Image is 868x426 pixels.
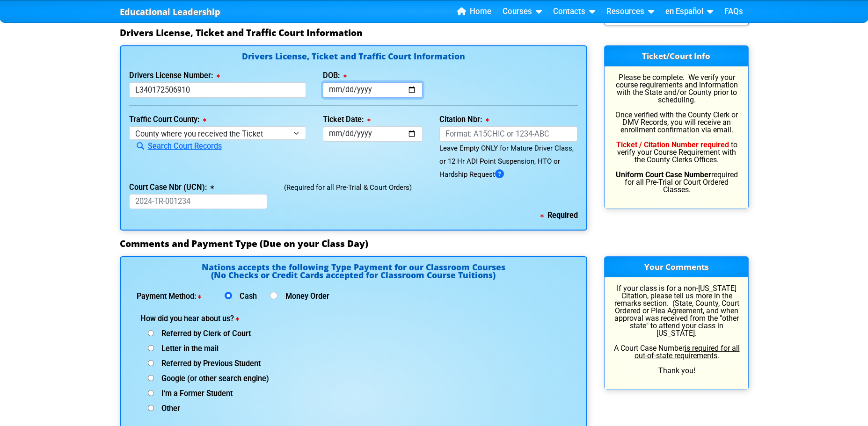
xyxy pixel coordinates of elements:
b: Ticket / Citation Number required [616,140,729,149]
a: Courses [499,5,546,19]
label: Payment Method: [137,293,212,300]
u: is required for all out-of-state requirements [635,344,740,360]
div: (Required for all Pre-Trial & Court Orders) [276,181,586,209]
label: Money Order [282,293,329,300]
span: I'm a Former Student [154,389,233,398]
span: Google (or other search engine) [154,374,269,383]
a: Resources [603,5,658,19]
label: Ticket Date: [323,116,371,123]
input: Referred by Previous Student [148,360,154,366]
input: Referred by Clerk of Court [148,330,154,336]
label: Cash [236,293,261,300]
label: Traffic Court County: [129,116,206,123]
a: en Español [662,5,717,19]
h3: Your Comments [605,257,748,277]
a: Educational Leadership [120,4,220,20]
a: Contacts [549,5,599,19]
h3: Drivers License, Ticket and Traffic Court Information [120,27,749,38]
span: Letter in the mail [154,344,219,353]
span: Referred by Clerk of Court [154,329,251,338]
input: mm/dd/yyyy [323,82,423,98]
input: Google (or other search engine) [148,375,154,381]
h3: Comments and Payment Type (Due on your Class Day) [120,238,749,249]
label: Court Case Nbr (UCN): [129,184,214,191]
span: Referred by Previous Student [154,359,261,368]
input: 2024-TR-001234 [129,194,268,209]
input: I'm a Former Student [148,390,154,396]
input: License or Florida ID Card Nbr [129,82,306,98]
h3: Ticket/Court Info [605,46,748,66]
h4: Nations accepts the following Type Payment for our Classroom Courses (No Checks or Credit Cards a... [129,263,578,283]
label: DOB: [323,72,347,79]
input: Letter in the mail [148,345,154,351]
label: Citation Nbr: [439,116,489,123]
h4: Drivers License, Ticket and Traffic Court Information [129,52,578,62]
p: If your class is for a non-[US_STATE] Citation, please tell us more in the remarks section. (Stat... [613,285,740,375]
b: Required [540,211,578,220]
a: Search Court Records [129,142,222,151]
input: Format: A15CHIC or 1234-ABC [439,126,578,142]
input: mm/dd/yyyy [323,126,423,142]
a: Home [453,5,495,19]
label: How did you hear about us? [140,315,286,323]
p: Please be complete. We verify your course requirements and information with the State and/or Coun... [613,74,740,194]
label: Drivers License Number: [129,72,220,79]
input: Other [148,405,154,411]
a: FAQs [721,5,747,19]
span: Other [154,404,180,413]
div: Leave Empty ONLY for Mature Driver Class, or 12 Hr ADI Point Suspension, HTO or Hardship Request [439,142,578,181]
b: Uniform Court Case Number [616,170,711,179]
